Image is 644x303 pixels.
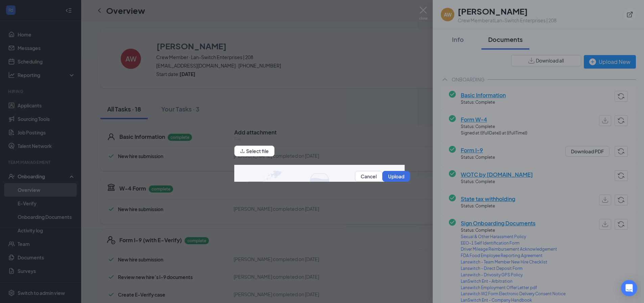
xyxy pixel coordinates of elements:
[621,280,637,296] div: Open Intercom Messenger
[382,171,410,182] button: Upload
[234,137,241,142] label: File
[234,129,277,136] h3: Add attachment
[234,146,275,156] button: upload Select file
[240,149,245,153] span: upload
[234,149,275,154] span: upload Select file
[355,171,382,182] button: Cancel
